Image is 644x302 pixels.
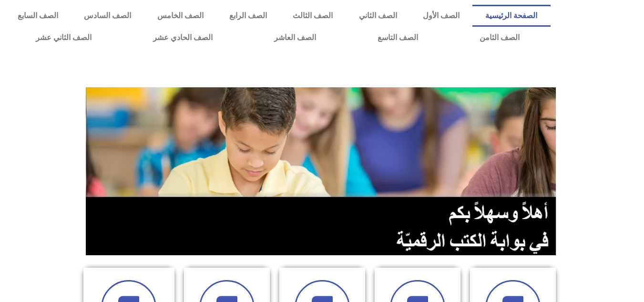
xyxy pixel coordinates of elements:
[144,5,216,27] a: الصف الخامس
[346,5,410,27] a: الصف الثاني
[71,5,144,27] a: الصف السادس
[5,27,122,49] a: الصف الثاني عشر
[5,5,71,27] a: الصف السابع
[280,5,346,27] a: الصف الثالث
[449,27,550,49] a: الصف الثامن
[243,27,347,49] a: الصف العاشر
[472,5,550,27] a: الصفحة الرئيسية
[122,27,243,49] a: الصف الحادي عشر
[347,27,449,49] a: الصف التاسع
[410,5,472,27] a: الصف الأول
[216,5,280,27] a: الصف الرابع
